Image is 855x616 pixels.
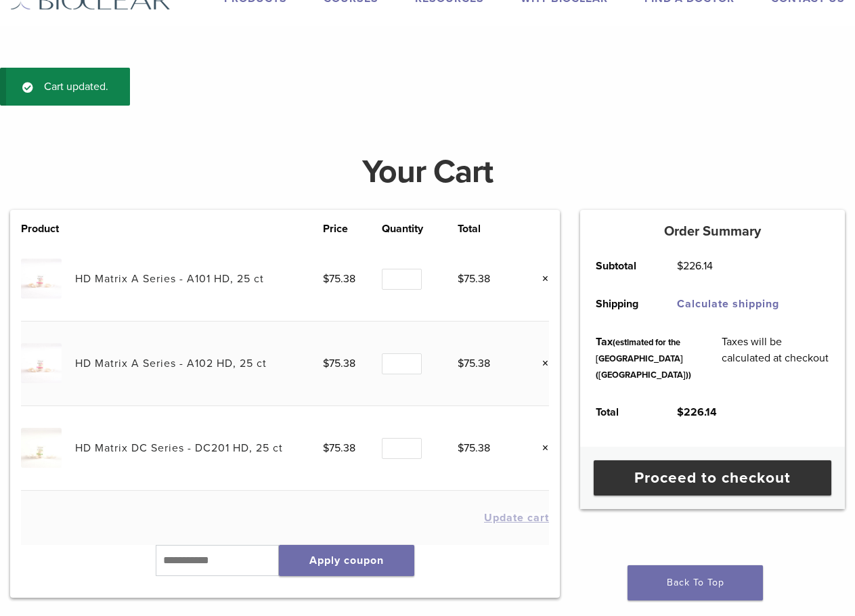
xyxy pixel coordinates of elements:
h5: Order Summary [580,223,845,240]
bdi: 75.38 [323,272,355,286]
a: HD Matrix A Series - A102 HD, 25 ct [75,357,267,370]
bdi: 75.38 [458,357,490,370]
button: Update cart [484,512,549,523]
bdi: 75.38 [323,441,355,455]
a: Proceed to checkout [594,460,831,496]
img: HD Matrix A Series - A101 HD, 25 ct [21,259,61,299]
bdi: 75.38 [458,272,490,286]
small: (estimated for the [GEOGRAPHIC_DATA] ([GEOGRAPHIC_DATA])) [596,337,691,380]
bdi: 75.38 [323,357,355,370]
th: Total [580,393,661,431]
span: $ [677,259,683,273]
a: Back To Top [628,565,763,600]
th: Price [323,221,382,237]
a: HD Matrix DC Series - DC201 HD, 25 ct [75,441,283,455]
th: Shipping [580,285,661,323]
bdi: 75.38 [458,441,490,455]
a: Remove this item [531,439,549,457]
img: HD Matrix A Series - A102 HD, 25 ct [21,343,61,383]
span: $ [323,357,329,370]
th: Total [458,221,517,237]
a: HD Matrix A Series - A101 HD, 25 ct [75,272,264,286]
th: Tax [580,323,706,393]
bdi: 226.14 [677,259,713,273]
th: Product [21,221,75,237]
img: HD Matrix DC Series - DC201 HD, 25 ct [21,428,61,468]
th: Subtotal [580,247,661,285]
button: Apply coupon [279,545,414,576]
span: $ [677,405,684,419]
th: Quantity [382,221,458,237]
span: $ [323,272,329,286]
span: $ [458,441,464,455]
bdi: 226.14 [677,405,717,419]
span: $ [458,357,464,370]
td: Taxes will be calculated at checkout [706,323,845,393]
span: $ [458,272,464,286]
a: Remove this item [531,355,549,372]
a: Calculate shipping [677,297,779,311]
span: $ [323,441,329,455]
a: Remove this item [531,270,549,288]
